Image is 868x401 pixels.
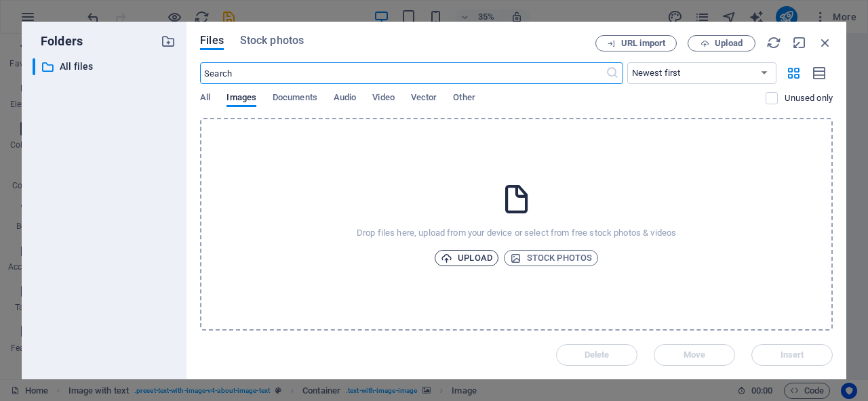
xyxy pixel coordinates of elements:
button: Upload [688,35,755,51]
button: Upload [435,250,498,266]
span: Stock photos [510,250,592,266]
span: Stock photos [240,33,304,49]
i: Minimize [792,35,807,50]
span: Upload [441,250,492,266]
p: Drop files here, upload from your device or select from free stock photos & videos [357,227,676,239]
input: Search [200,62,605,84]
span: All [200,89,210,108]
p: All files [60,59,151,75]
p: Folders [33,33,83,50]
div: ​ [33,58,35,75]
span: Files [200,33,224,49]
span: Other [453,89,475,108]
span: Images [226,89,256,108]
i: Create new folder [161,34,176,49]
button: URL import [595,35,677,51]
span: Documents [273,89,317,108]
p: Displays only files that are not in use on the website. Files added during this session can still... [785,92,833,104]
i: Close [818,35,833,50]
button: Stock photos [504,250,598,266]
span: Audio [334,89,356,108]
span: Upload [715,39,743,47]
span: Video [372,89,394,108]
span: URL import [621,39,665,47]
i: Reload [766,35,781,50]
span: Vector [411,89,437,108]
